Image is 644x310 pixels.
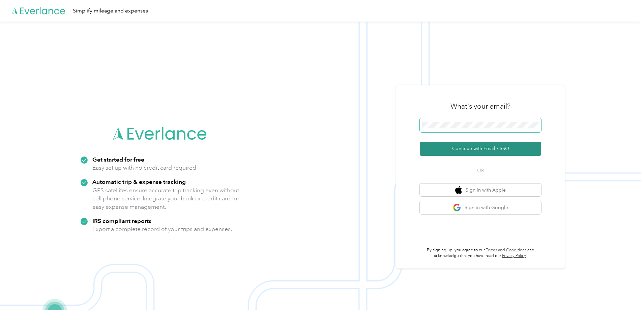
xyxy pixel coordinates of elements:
[453,203,461,212] img: google logo
[420,247,541,259] p: By signing up, you agree to our and acknowledge that you have read our .
[486,248,526,253] a: Terms and Conditions
[455,186,462,194] img: apple logo
[420,142,541,156] button: Continue with Email / SSO
[92,186,240,211] p: GPS satellites ensure accurate trip tracking even without cell phone service. Integrate your bank...
[92,156,144,163] strong: Get started for free
[420,201,541,214] button: google logoSign in with Google
[502,253,526,258] a: Privacy Policy
[73,7,148,15] div: Simplify mileage and expenses
[469,167,492,174] span: OR
[92,164,196,172] p: Easy set up with no credit card required
[92,225,232,233] p: Export a complete record of your trips and expenses.
[92,217,151,224] strong: IRS compliant reports
[450,102,510,111] h3: What's your email?
[92,178,186,185] strong: Automatic trip & expense tracking
[420,184,541,197] button: apple logoSign in with Apple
